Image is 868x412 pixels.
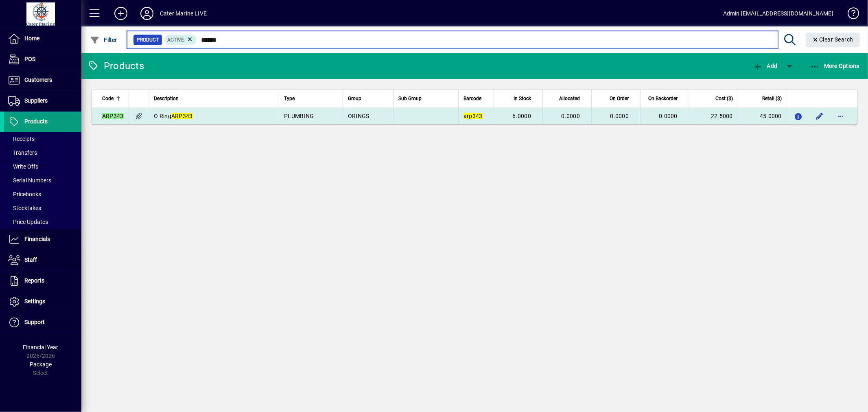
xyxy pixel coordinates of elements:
span: Financial Year [23,344,59,351]
a: Suppliers [4,91,81,111]
span: On Backorder [648,94,678,103]
span: On Order [610,94,629,103]
span: 0.0000 [659,113,678,119]
span: Customers [24,77,52,83]
span: Stocktakes [8,205,41,211]
span: Add [753,63,777,69]
td: 45.0000 [738,108,787,124]
span: 0.0000 [562,113,580,119]
div: Barcode [464,94,489,103]
a: Staff [4,250,81,270]
span: Type [284,94,295,103]
a: Financials [4,229,81,250]
span: Serial Numbers [8,177,51,184]
span: Sub Group [398,94,422,103]
button: Edit [813,110,826,123]
span: 0.0000 [610,113,629,119]
a: Reports [4,271,81,291]
div: Type [284,94,338,103]
span: Pricebooks [8,191,41,197]
div: Products [87,59,144,72]
a: Transfers [4,146,81,160]
mat-chip: Activation Status: Active [164,35,197,45]
a: Pricebooks [4,187,81,201]
a: Stocktakes [4,201,81,215]
button: Clear [806,33,860,47]
span: Retail ($) [762,94,782,103]
button: Add [108,6,134,21]
span: Suppliers [24,97,48,104]
span: Home [24,35,39,42]
span: 6.0000 [513,113,531,119]
span: Filter [90,37,117,43]
span: POS [24,56,35,62]
div: On Backorder [645,94,685,103]
em: ARP343 [102,113,124,119]
div: Code [102,94,124,103]
a: POS [4,49,81,70]
a: Home [4,28,81,49]
span: Staff [24,256,37,263]
div: On Order [597,94,636,103]
span: PLUMBING [284,113,314,119]
a: Customers [4,70,81,90]
a: Price Updates [4,215,81,229]
button: More options [834,110,847,123]
span: Active [168,37,184,43]
div: Group [348,94,388,103]
div: Allocated [548,94,587,103]
a: Serial Numbers [4,173,81,187]
div: In Stock [499,94,538,103]
a: Support [4,312,81,333]
a: Settings [4,291,81,312]
span: Clear Search [812,36,854,43]
span: Reports [24,277,44,284]
button: Filter [88,33,119,47]
div: Description [154,94,274,103]
span: Cost ($) [715,94,733,103]
div: Cater Marine LIVE [160,7,207,20]
div: Sub Group [398,94,453,103]
a: Knowledge Base [842,2,858,28]
span: Support [24,319,45,325]
a: Write Offs [4,160,81,173]
button: More Options [808,59,862,73]
span: Write Offs [8,163,38,170]
span: Transfers [8,149,37,156]
button: Profile [134,6,160,21]
a: Receipts [4,132,81,146]
span: O Ring [154,113,193,119]
span: In Stock [514,94,531,103]
em: ARP343 [171,113,193,119]
span: Financials [24,236,50,242]
em: arp343 [464,113,483,119]
span: Code [102,94,114,103]
td: 22.5000 [689,108,738,124]
span: Price Updates [8,219,48,225]
span: Barcode [464,94,481,103]
span: Products [24,118,48,125]
button: Add [751,59,779,73]
span: Package [30,361,52,368]
span: Description [154,94,179,103]
span: Settings [24,298,45,305]
span: More Options [810,63,860,69]
span: Group [348,94,361,103]
span: Receipts [8,136,35,142]
div: Admin [EMAIL_ADDRESS][DOMAIN_NAME] [723,7,833,20]
span: Allocated [559,94,580,103]
span: ORINGS [348,113,370,119]
span: Product [137,36,159,44]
